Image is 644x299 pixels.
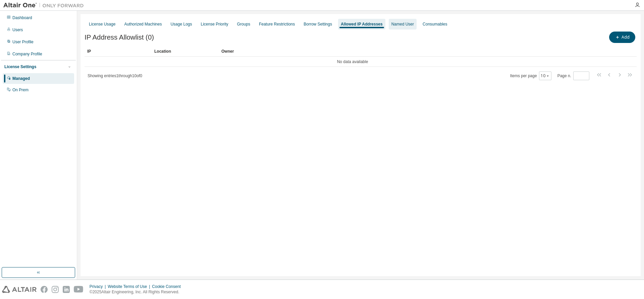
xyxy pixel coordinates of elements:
span: Page n. [557,71,589,80]
div: Named User [391,21,414,27]
div: Owner [221,46,618,57]
div: Dashboard [12,15,32,20]
div: License Usage [89,21,115,27]
div: License Priority [201,21,228,27]
img: Altair One [3,2,87,9]
div: Managed [12,76,30,81]
span: Showing entries 1 through 10 of 0 [88,73,142,78]
div: Consumables [423,21,447,27]
div: User Profile [12,39,34,45]
div: Authorized Machines [124,21,162,27]
td: No data available [85,57,621,67]
div: Website Terms of Use [108,284,152,289]
div: Location [154,46,216,57]
div: Company Profile [12,51,42,57]
img: altair_logo.svg [2,286,37,293]
img: linkedin.svg [63,286,70,293]
div: IP [87,46,149,57]
div: Cookie Consent [152,284,184,289]
div: Allowed IP Addresses [341,21,383,27]
div: Users [12,27,23,33]
div: Borrow Settings [304,21,332,27]
div: Privacy [90,284,108,289]
button: Add [609,32,635,43]
span: Items per page [510,71,551,80]
img: instagram.svg [52,286,59,293]
span: IP Address Allowlist (0) [85,34,154,41]
div: On Prem [12,87,29,93]
div: License Settings [4,64,36,69]
p: © 2025 Altair Engineering, Inc. All Rights Reserved. [90,289,185,295]
div: Groups [237,21,250,27]
img: facebook.svg [41,286,48,293]
div: Usage Logs [170,21,192,27]
img: youtube.svg [74,286,84,293]
button: 10 [541,73,550,79]
div: Feature Restrictions [259,21,295,27]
